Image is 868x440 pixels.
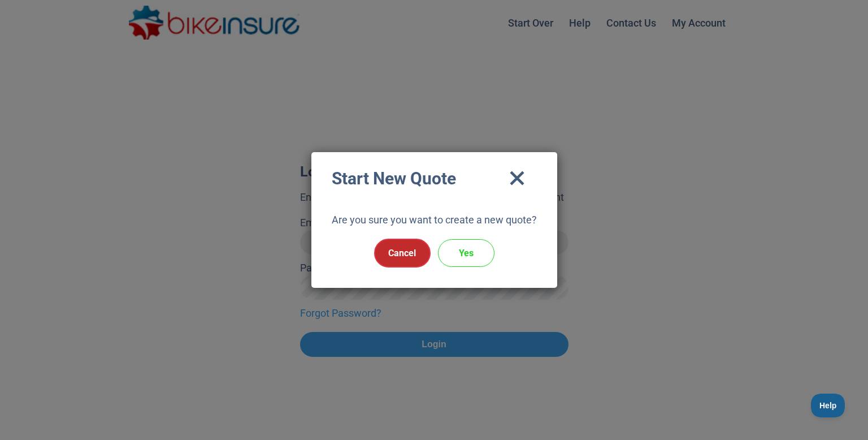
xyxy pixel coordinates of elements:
[438,239,494,267] a: Yes
[332,171,456,186] div: Start New Quote
[811,394,845,417] iframe: Toggle Customer Support
[374,239,431,268] a: Cancel
[497,161,537,195] i: close
[332,212,537,227] div: Are you sure you want to create a new quote?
